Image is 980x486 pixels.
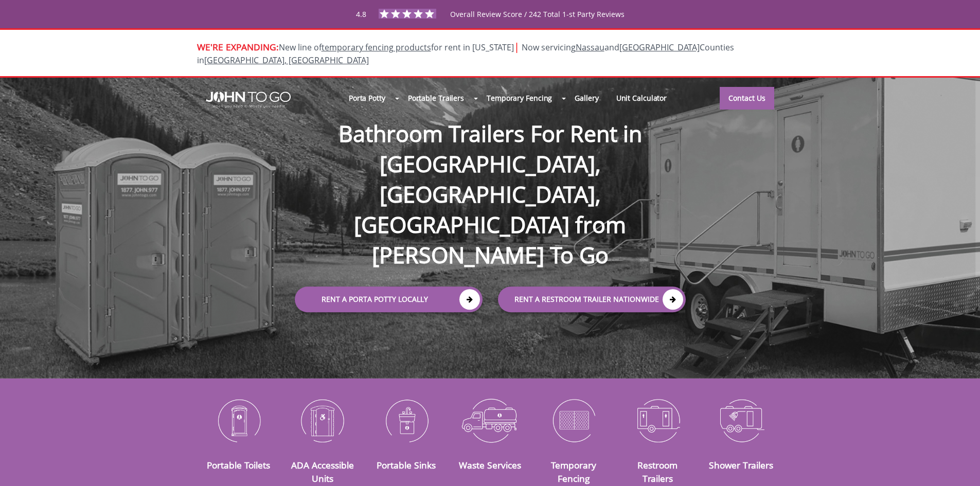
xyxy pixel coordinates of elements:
[207,459,270,471] a: Portable Toilets
[284,85,696,271] h1: Bathroom Trailers For Rent in [GEOGRAPHIC_DATA], [GEOGRAPHIC_DATA], [GEOGRAPHIC_DATA] from [PERSO...
[623,393,692,447] img: Restroom-Trailers-icon_N.png
[340,87,394,109] a: Porta Potty
[399,87,473,109] a: Portable Trailers
[720,87,774,110] a: Contact Us
[707,393,776,447] img: Shower-Trailers-icon_N.png
[322,42,431,53] a: temporary fencing products
[197,42,734,66] span: Now servicing and Counties in
[637,459,678,484] a: Restroom Trailers
[204,55,369,66] a: [GEOGRAPHIC_DATA], [GEOGRAPHIC_DATA]
[205,393,273,447] img: Portable-Toilets-icon_N.png
[566,87,607,109] a: Gallery
[514,40,520,53] span: |
[377,459,436,471] a: Portable Sinks
[459,459,521,471] a: Waste Services
[498,287,686,313] a: rent a RESTROOM TRAILER Nationwide
[356,9,366,19] span: 4.8
[551,459,596,484] a: Temporary Fencing
[619,42,700,53] a: [GEOGRAPHIC_DATA]
[576,42,604,53] a: Nassau
[608,87,676,109] a: Unit Calculator
[197,42,734,66] span: New line of for rent in [US_STATE]
[295,287,483,313] a: Rent a Porta Potty Locally
[456,393,524,447] img: Waste-Services-icon_N.png
[197,41,279,53] span: WE'RE EXPANDING:
[206,92,291,108] img: JOHN to go
[540,393,608,447] img: Temporary-Fencing-cion_N.png
[709,459,773,471] a: Shower Trailers
[288,393,357,447] img: ADA-Accessible-Units-icon_N.png
[372,393,440,447] img: Portable-Sinks-icon_N.png
[478,87,561,109] a: Temporary Fencing
[450,9,625,40] span: Overall Review Score / 242 Total 1-st Party Reviews
[291,459,354,484] a: ADA Accessible Units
